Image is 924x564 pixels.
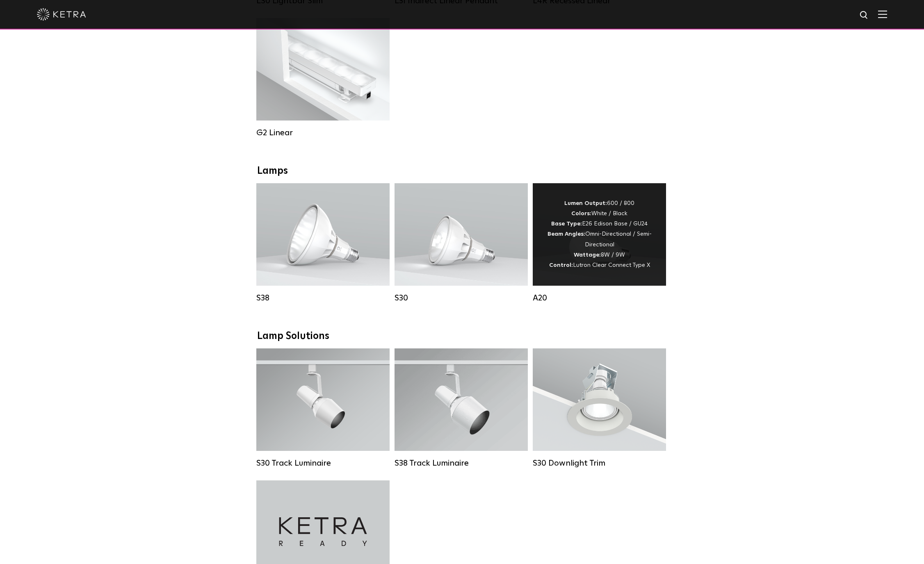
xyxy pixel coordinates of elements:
div: A20 [533,293,666,303]
div: S38 [256,293,390,303]
span: Lutron Clear Connect Type X [573,262,650,268]
strong: Control: [549,262,573,268]
img: ketra-logo-2019-white [37,8,86,20]
a: S38 Lumen Output:1100Colors:White / BlackBase Type:E26 Edison Base / GU24Beam Angles:10° / 25° / ... [256,183,390,303]
strong: Base Type: [551,221,582,227]
div: Lamp Solutions [257,330,667,342]
a: S30 Downlight Trim S30 Downlight Trim [533,348,666,468]
div: 600 / 800 White / Black E26 Edison Base / GU24 Omni-Directional / Semi-Directional 8W / 9W [545,198,654,271]
strong: Wattage: [574,252,601,258]
strong: Beam Angles: [548,231,585,237]
a: A20 Lumen Output:600 / 800Colors:White / BlackBase Type:E26 Edison Base / GU24Beam Angles:Omni-Di... [533,183,666,303]
div: S30 Track Luminaire [256,458,390,468]
a: G2 Linear Lumen Output:400 / 700 / 1000Colors:WhiteBeam Angles:Flood / [GEOGRAPHIC_DATA] / Narrow... [256,18,390,138]
div: S30 [395,293,528,303]
strong: Lumen Output: [564,200,607,206]
div: G2 Linear [256,128,390,138]
a: S30 Track Luminaire Lumen Output:1100Colors:White / BlackBeam Angles:15° / 25° / 40° / 60° / 90°W... [256,348,390,468]
strong: Colors: [571,211,591,216]
img: search icon [859,10,869,20]
div: Lamps [257,165,667,177]
div: S30 Downlight Trim [533,458,666,468]
a: S30 Lumen Output:1100Colors:White / BlackBase Type:E26 Edison Base / GU24Beam Angles:15° / 25° / ... [395,183,528,303]
img: Hamburger%20Nav.svg [878,10,887,18]
div: S38 Track Luminaire [395,458,528,468]
a: S38 Track Luminaire Lumen Output:1100Colors:White / BlackBeam Angles:10° / 25° / 40° / 60°Wattage... [395,348,528,468]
